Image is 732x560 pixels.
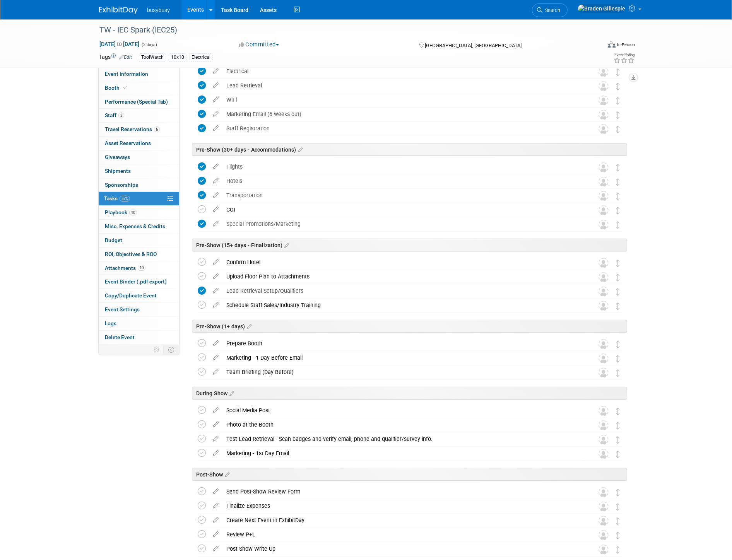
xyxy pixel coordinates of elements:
i: Move task [616,288,620,295]
span: 3 [118,113,124,118]
i: Move task [616,164,620,171]
a: edit [209,421,222,428]
img: Unassigned [599,301,609,311]
td: Personalize Event Tab Strip [150,345,164,355]
a: edit [209,531,222,538]
div: Flights [222,160,583,173]
img: Unassigned [599,96,609,106]
a: Edit sections [223,470,229,478]
a: Edit [119,55,132,60]
i: Move task [616,111,620,119]
div: Event Format [555,40,635,52]
span: 10 [138,265,145,271]
div: Send Post-Show Review Form [222,485,583,498]
a: Delete Event [99,331,179,344]
div: COI [222,203,583,216]
div: Hotels [222,174,583,188]
a: edit [209,192,222,199]
div: Event Rating [614,53,635,57]
img: Unassigned [599,177,609,187]
a: edit [209,259,222,266]
span: ROI, Objectives & ROO [105,251,157,257]
a: edit [209,502,222,509]
a: Edit sections [245,322,251,330]
div: Special Promotions/Marketing [222,217,583,230]
span: Sponsorships [105,182,138,188]
a: edit [209,369,222,376]
img: Unassigned [599,110,609,120]
div: Marketing - 1st Day Email [222,447,583,460]
span: [GEOGRAPHIC_DATA], [GEOGRAPHIC_DATA] [425,43,522,48]
a: Search [532,3,568,17]
div: Post Show Write-Up [222,542,583,555]
a: edit [209,178,222,184]
img: Unassigned [599,502,609,512]
img: Unassigned [599,516,609,526]
div: Photo at the Booth [222,418,583,431]
i: Move task [616,193,620,200]
div: Prepare Booth [222,337,583,350]
div: Social Media Post [222,404,583,417]
a: Edit sections [296,145,303,153]
span: Giveaways [105,154,130,160]
a: edit [209,68,222,75]
a: Tasks57% [99,192,179,205]
i: Move task [616,503,620,510]
a: ROI, Objectives & ROO [99,248,179,261]
div: Pre-Show (1+ days) [192,320,627,333]
div: TW - IEC Spark (IEC25) [97,23,589,37]
span: Event Binder (.pdf export) [105,278,167,285]
a: edit [209,407,222,414]
div: 10x10 [169,53,186,61]
span: Asset Reservations [105,140,151,146]
span: Event Settings [105,306,140,312]
img: Unassigned [599,124,609,134]
div: Confirm Hotel [222,256,583,269]
i: Move task [616,97,620,104]
a: edit [209,488,222,495]
img: Unassigned [599,435,609,445]
span: Attachments [105,265,145,271]
i: Move task [616,126,620,133]
span: Search [542,7,560,13]
img: Unassigned [599,191,609,201]
a: edit [209,545,222,552]
span: Staff [105,112,124,118]
a: Budget [99,234,179,247]
i: Move task [616,422,620,429]
i: Move task [616,489,620,496]
div: Finalize Expenses [222,499,583,512]
img: Unassigned [599,368,609,378]
a: Event Information [99,67,179,81]
a: Sponsorships [99,178,179,192]
a: edit [209,287,222,294]
img: Unassigned [599,487,609,497]
a: edit [209,517,222,524]
div: Post-Show [192,468,627,481]
a: Playbook10 [99,206,179,219]
img: Unassigned [599,81,609,91]
span: Shipments [105,168,131,174]
span: Copy/Duplicate Event [105,292,157,299]
span: 10 [129,210,137,215]
img: Unassigned [599,67,609,77]
div: ToolWatch [139,53,166,61]
img: Unassigned [599,258,609,268]
img: Format-Inperson.png [608,41,616,48]
a: edit [209,354,222,361]
i: Move task [616,83,620,90]
img: Unassigned [599,406,609,416]
a: Edit sections [282,241,289,249]
span: Performance (Special Tab) [105,99,168,105]
a: Edit sections [227,389,234,397]
span: 6 [154,126,160,132]
a: edit [209,302,222,309]
i: Move task [616,221,620,229]
span: Budget [105,237,122,243]
a: edit [209,340,222,347]
a: edit [209,450,222,457]
i: Move task [616,355,620,362]
a: edit [209,435,222,442]
img: Unassigned [599,220,609,230]
span: Misc. Expenses & Credits [105,223,165,229]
